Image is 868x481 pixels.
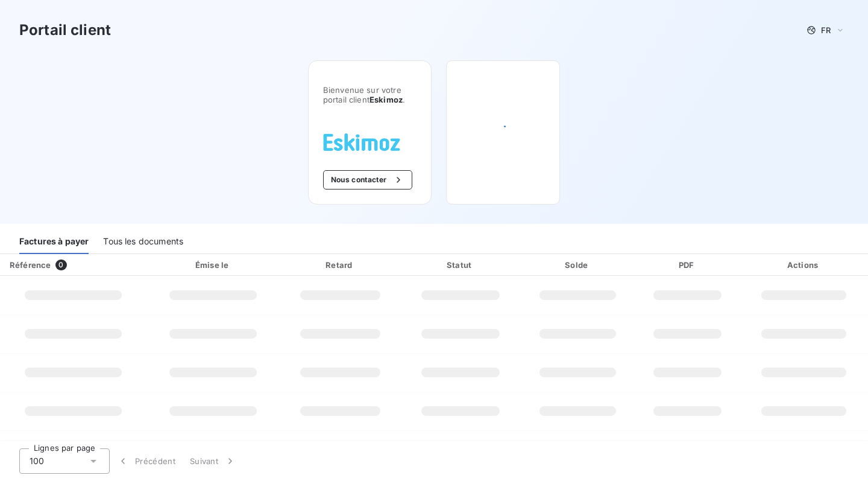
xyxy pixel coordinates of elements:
[403,259,517,271] div: Statut
[183,448,244,474] button: Suivant
[19,229,89,254] div: Factures à payer
[370,95,403,104] span: Eskimoz
[110,448,183,474] button: Précédent
[638,259,737,271] div: PDF
[19,19,111,41] h3: Portail client
[10,260,51,270] div: Référence
[323,170,412,190] button: Nous contacter
[323,85,417,104] span: Bienvenue sur votre portail client .
[522,259,633,271] div: Solde
[103,229,183,254] div: Tous les documents
[821,25,831,35] span: FR
[55,260,66,270] span: 0
[323,133,400,151] img: Company logo
[149,259,277,271] div: Émise le
[742,259,866,271] div: Actions
[281,259,398,271] div: Retard
[30,455,44,467] span: 100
